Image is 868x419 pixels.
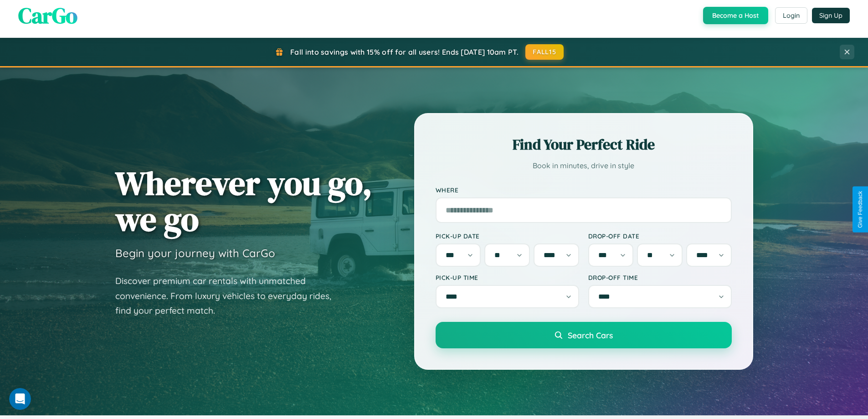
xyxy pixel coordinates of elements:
span: Search Cars [568,330,613,340]
span: Fall into savings with 15% off for all users! Ends [DATE] 10am PT. [290,47,519,57]
h2: Find Your Perfect Ride [436,134,732,155]
button: Login [775,7,807,24]
button: Sign Up [812,8,850,23]
button: Become a Host [703,7,768,24]
button: Search Cars [436,322,732,348]
label: Where [436,186,732,194]
label: Drop-off Time [588,274,732,281]
p: Book in minutes, drive in style [436,159,732,172]
label: Pick-up Time [436,274,579,281]
label: Drop-off Date [588,232,732,240]
h3: Begin your journey with CarGo [115,246,275,260]
div: Give Feedback [857,191,863,228]
label: Pick-up Date [436,232,579,240]
button: FALL15 [525,44,564,60]
h1: Wherever you go, we go [115,165,372,237]
span: CarGo [18,0,77,31]
p: Discover premium car rentals with unmatched convenience. From luxury vehicles to everyday rides, ... [115,274,343,318]
iframe: Intercom live chat [9,388,31,410]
